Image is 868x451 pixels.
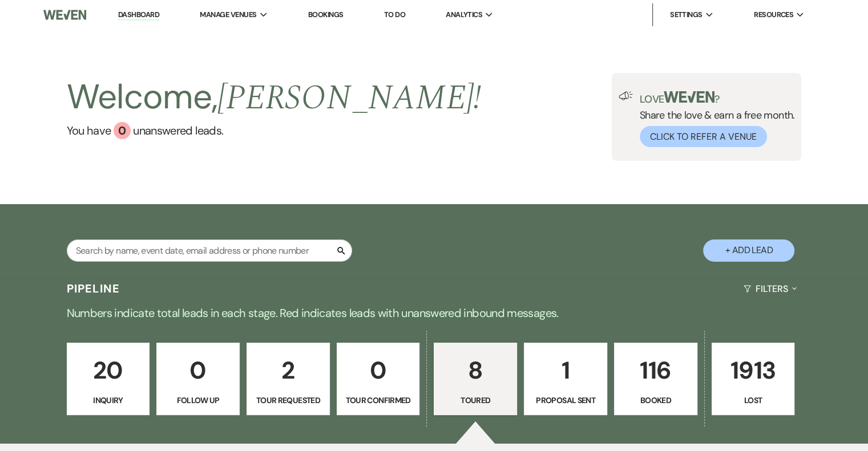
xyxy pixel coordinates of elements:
p: Proposal Sent [531,394,600,407]
a: 1Proposal Sent [524,343,607,416]
p: 116 [621,351,690,389]
a: Dashboard [118,10,159,21]
p: 0 [164,351,232,389]
span: [PERSON_NAME] ! [217,72,481,124]
p: Follow Up [164,394,232,407]
img: weven-logo-green.svg [664,91,714,103]
a: To Do [384,10,405,19]
a: Bookings [308,10,344,19]
p: Tour Confirmed [344,394,413,407]
p: Inquiry [74,394,143,407]
input: Search by name, event date, email address or phone number [67,239,352,262]
a: 116Booked [614,343,697,416]
p: Tour Requested [254,394,322,407]
h2: Welcome, [67,73,482,122]
p: 1913 [719,351,788,389]
a: 8Toured [434,343,517,416]
button: + Add Lead [703,239,794,262]
p: Toured [441,394,510,407]
a: You have 0 unanswered leads. [67,122,482,139]
div: 0 [114,122,131,139]
h3: Pipeline [67,281,120,296]
p: Lost [719,394,788,407]
div: Share the love & earn a free month. [633,91,795,147]
p: Love ? [640,91,795,104]
span: Settings [670,9,703,21]
p: 0 [344,351,413,389]
button: Filters [739,274,801,304]
span: Analytics [446,9,482,21]
a: 20Inquiry [67,343,150,416]
a: 1913Lost [712,343,795,416]
p: Booked [621,394,690,407]
p: 8 [441,351,510,389]
img: Weven Logo [43,3,86,27]
button: Click to Refer a Venue [640,126,767,147]
p: Numbers indicate total leads in each stage. Red indicates leads with unanswered inbound messages. [23,304,845,322]
a: 2Tour Requested [247,343,330,416]
p: 2 [254,351,322,389]
a: 0Follow Up [156,343,240,416]
span: Resources [754,9,793,21]
span: Manage Venues [200,9,256,21]
a: 0Tour Confirmed [337,343,420,416]
p: 20 [74,351,143,389]
p: 1 [531,351,600,389]
img: loud-speaker-illustration.svg [619,91,633,100]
